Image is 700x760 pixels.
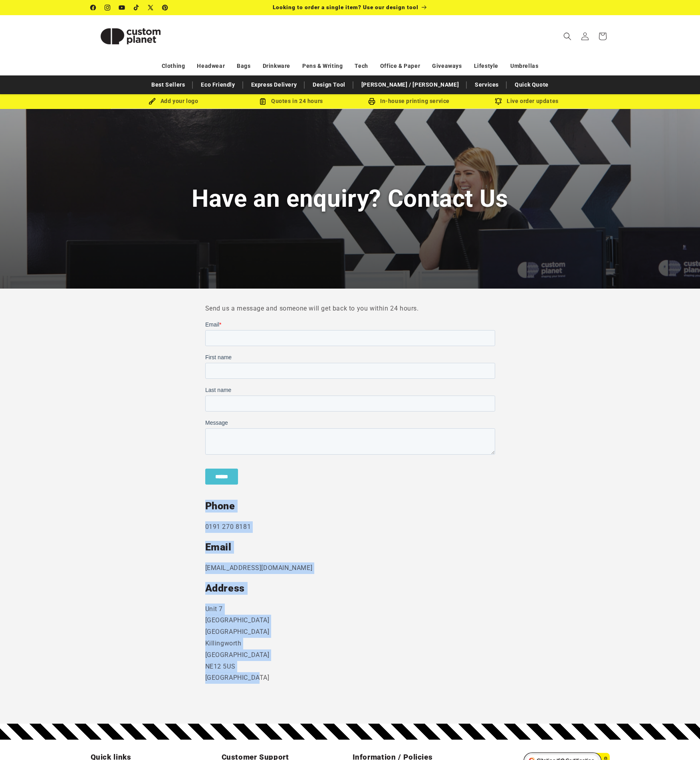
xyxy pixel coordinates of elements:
[368,98,375,105] img: In-house printing
[149,98,156,105] img: Brush Icon
[197,59,225,73] a: Headwear
[162,59,185,73] a: Clothing
[87,15,173,57] a: Custom Planet
[563,674,700,760] iframe: Chat Widget
[115,96,232,106] div: Add your logo
[432,59,462,73] a: Giveaways
[205,521,495,533] p: 0191 270 8181
[205,500,495,513] h2: Phone
[91,18,171,54] img: Custom Planet
[197,78,239,92] a: Eco Friendly
[205,562,495,574] p: [EMAIL_ADDRESS][DOMAIN_NAME]
[205,321,495,491] iframe: Form 0
[511,78,553,92] a: Quick Quote
[350,96,468,106] div: In-house printing service
[232,96,350,106] div: Quotes in 24 hours
[471,78,503,92] a: Services
[263,59,290,73] a: Drinkware
[357,78,463,92] a: [PERSON_NAME] / [PERSON_NAME]
[247,78,301,92] a: Express Delivery
[205,604,495,684] p: Unit 7 [GEOGRAPHIC_DATA] [GEOGRAPHIC_DATA] Killingworth [GEOGRAPHIC_DATA] NE12 5US [GEOGRAPHIC_DATA]
[205,303,495,315] p: Send us a message and someone will get back to you within 24 hours.
[205,541,495,554] h2: Email
[495,98,502,105] img: Order updates
[237,59,250,73] a: Bags
[559,28,576,45] summary: Search
[355,59,368,73] a: Tech
[147,78,189,92] a: Best Sellers
[309,78,349,92] a: Design Tool
[205,582,495,595] h2: Address
[380,59,420,73] a: Office & Paper
[468,96,586,106] div: Live order updates
[259,98,266,105] img: Order Updates Icon
[510,59,538,73] a: Umbrellas
[302,59,343,73] a: Pens & Writing
[474,59,498,73] a: Lifestyle
[192,183,508,214] h1: Have an enquiry? Contact Us
[273,4,418,10] span: Looking to order a single item? Use our design tool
